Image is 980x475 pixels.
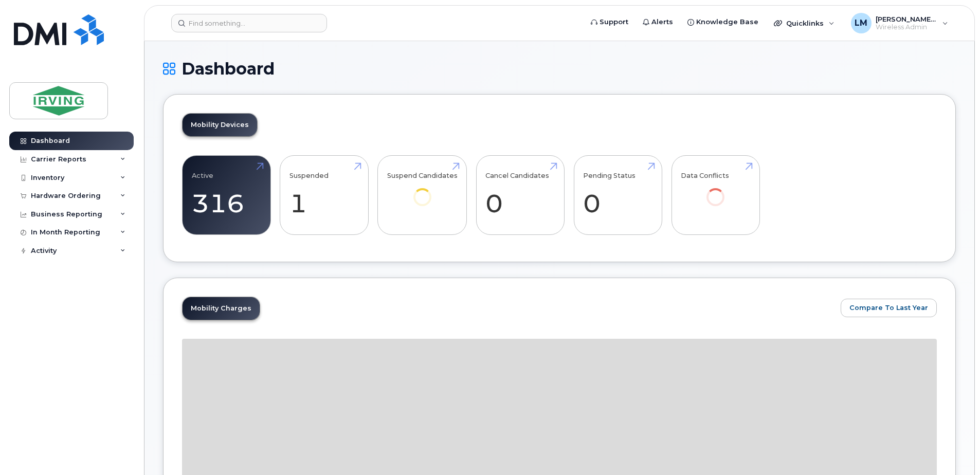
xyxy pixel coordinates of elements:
a: Suspended 1 [289,161,359,229]
a: Cancel Candidates 0 [485,161,555,229]
a: Pending Status 0 [583,161,652,229]
a: Mobility Devices [183,114,257,136]
button: Compare To Last Year [841,299,937,317]
h1: Dashboard [163,60,956,78]
a: Mobility Charges [183,297,260,320]
a: Data Conflicts [681,161,750,221]
span: Compare To Last Year [849,303,928,313]
a: Active 316 [192,161,261,229]
a: Suspend Candidates [387,161,458,221]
